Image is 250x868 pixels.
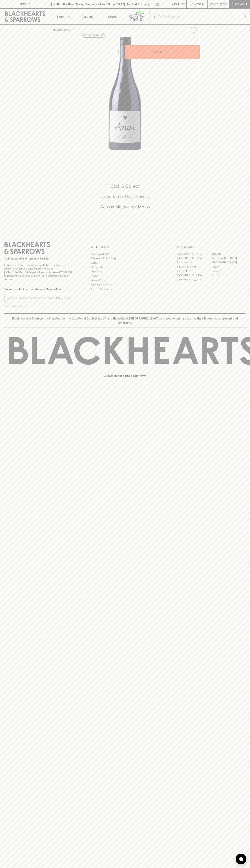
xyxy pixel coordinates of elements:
p: We will never spam you [4,304,73,308]
a: Fitzroy North [177,269,211,273]
a: Bottle Drop FAQ's [91,252,159,256]
p: FIND US [19,2,31,6]
a: Brunswick West [177,260,211,265]
p: OTHER AREAS [91,245,159,249]
p: Login [195,2,204,6]
a: Shipping Information [91,283,159,287]
h5: Click & Collect [4,183,246,189]
a: Geelong [211,269,246,273]
a: Braddon [211,252,246,256]
a: [GEOGRAPHIC_DATA] [211,260,246,265]
a: SHOP [64,28,72,31]
input: e.g. jane@blackheartsandsparrows.com.au [7,295,55,301]
p: Tastings [82,14,93,19]
a: Careers [91,261,159,265]
input: Try "Pinot noir" [163,14,243,20]
p: Shop [56,14,64,19]
a: Contact Us [91,265,159,269]
h5: Across Melbourne Metro [4,204,246,210]
button: Add to wishlist [188,26,198,35]
a: [GEOGRAPHIC_DATA] [211,256,246,260]
a: Tastings [75,9,100,24]
p: Stores [108,14,117,19]
a: [GEOGRAPHIC_DATA] [177,252,211,256]
button: ADD TO CART [125,45,200,59]
p: Subscribe to The Blackhearts Newsletter [4,287,73,291]
a: Stores [100,9,125,24]
a: [PERSON_NAME] [177,265,211,269]
h5: Uber Same-Day Delivery [4,194,246,199]
a: Prahran [211,273,246,278]
a: Gift Cards [91,269,159,274]
p: Wishlist [172,2,185,6]
p: Sibling owned and run since [DATE] [4,257,73,260]
a: Privacy Policy [91,278,159,282]
button: Add to wishlist [81,33,105,38]
a: Business & Bulk Gifting [91,256,159,261]
a: Fitzroy [211,265,246,269]
a: Terms & Conditions [91,287,159,291]
img: 37304.png [50,37,200,150]
p: It is against the law to sell or supply alcohol to, or to obtain alcohol on behalf of a person un... [4,263,73,281]
a: [GEOGRAPHIC_DATA] [177,273,211,278]
strong: Liquor License #32064953 [39,271,72,274]
p: OUR STORES [177,245,246,249]
div: Call to action block [4,169,246,229]
p: Checkout [231,2,247,6]
p: $0.00 [210,2,218,6]
img: bubble-icon [239,857,243,861]
p: 0 [224,3,226,5]
a: [GEOGRAPHIC_DATA] [177,256,211,260]
a: [GEOGRAPHIC_DATA] [177,278,211,282]
p: ADD TO CART [153,50,172,54]
button: SUBSCRIBE [55,294,73,302]
button: Shop [50,9,75,24]
a: HOME [53,28,61,31]
p: SUBSCRIBE [56,296,71,300]
a: FAQ's [91,274,159,278]
p: Blackhearts & Sparrows acknowledges the traditional Custodians of land throughout [GEOGRAPHIC_DAT... [7,316,243,325]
